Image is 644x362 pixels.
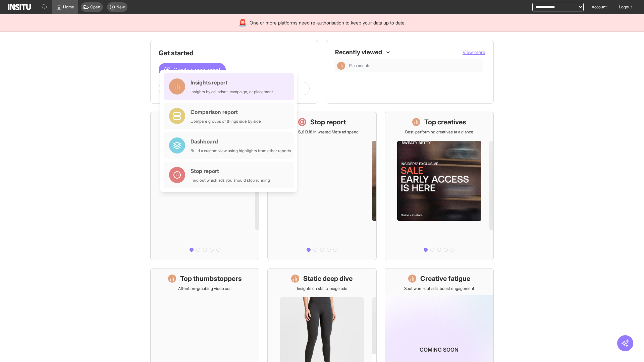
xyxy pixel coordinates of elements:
span: Open [90,4,100,10]
p: Save £16,613.18 in wasted Meta ad spend [285,129,359,135]
h1: Top creatives [424,117,466,127]
span: Create a new report [173,66,220,74]
div: Compare groups of things side by side [191,119,261,124]
h1: Top thumbstoppers [180,274,242,283]
div: Stop report [191,167,270,175]
h1: Stop report [310,117,346,127]
a: What's live nowSee all active ads instantly [150,112,259,260]
span: New [116,4,125,10]
div: Dashboard [191,137,291,145]
a: Stop reportSave £16,613.18 in wasted Meta ad spend [267,112,376,260]
div: Build a custom view using highlights from other reports [191,148,291,154]
span: One or more platforms need re-authorisation to keep your data up to date. [250,19,406,26]
h1: Get started [159,48,310,58]
div: Insights [337,62,345,70]
span: Home [63,4,74,10]
img: Logo [8,4,31,10]
span: Placements [349,63,480,68]
div: Find out which ads you should stop running [191,178,270,183]
h1: Static deep dive [303,274,353,283]
div: Comparison report [191,108,261,116]
p: Attention-grabbing video ads [178,286,231,291]
p: Insights on static image ads [297,286,347,291]
button: Create a new report [159,63,226,76]
div: 🚨 [238,18,247,27]
span: Placements [349,63,370,68]
a: Top creativesBest-performing creatives at a glance [385,112,494,260]
button: View more [463,49,485,56]
div: Insights report [191,78,273,86]
p: Best-performing creatives at a glance [405,129,473,135]
span: View more [463,49,485,55]
div: Insights by ad, adset, campaign, or placement [191,89,273,95]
